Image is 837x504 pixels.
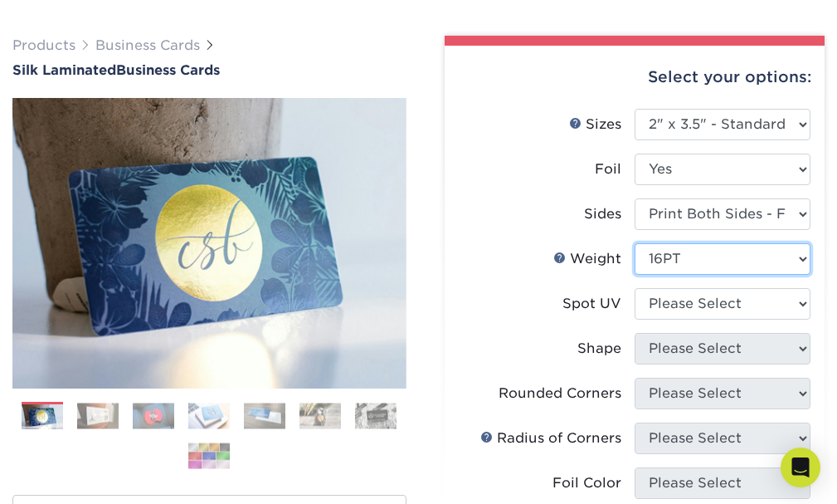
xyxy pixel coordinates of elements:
h1: Business Cards [12,62,406,78]
img: Business Cards 01 [22,396,63,438]
div: Foil Color [552,473,621,493]
img: Business Cards 08 [188,443,230,468]
img: Business Cards 02 [77,403,119,428]
div: Foil [595,159,621,179]
img: Business Cards 03 [133,403,174,428]
img: Business Cards 06 [299,403,341,428]
div: Spot UV [562,294,621,314]
a: Silk LaminatedBusiness Cards [12,62,406,78]
div: Sides [584,204,621,224]
img: Business Cards 04 [188,403,230,428]
img: Silk Laminated 01 [12,46,406,441]
div: Sizes [569,115,621,135]
div: Radius of Corners [480,428,621,448]
img: Business Cards 05 [244,403,285,428]
a: Products [12,37,75,53]
div: Select your options: [458,46,812,109]
span: Silk Laminated [12,62,116,78]
div: Weight [553,249,621,269]
img: Business Cards 07 [355,403,397,428]
div: Rounded Corners [499,384,621,404]
a: Business Cards [95,37,200,53]
div: Open Intercom Messenger [781,448,820,487]
div: Shape [577,339,621,359]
